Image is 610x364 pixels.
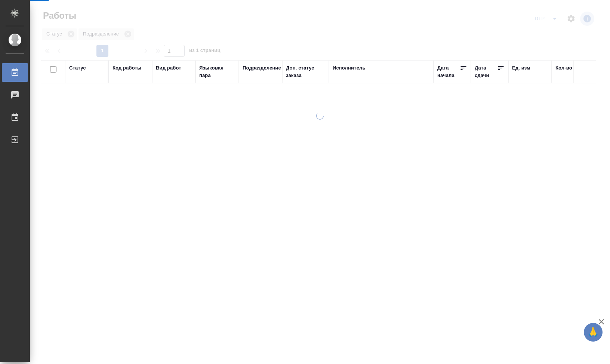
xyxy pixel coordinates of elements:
div: Дата начала [437,64,460,79]
div: Кол-во [555,64,572,72]
div: Подразделение [243,64,281,72]
div: Статус [69,64,86,72]
div: Вид работ [156,64,181,72]
button: 🙏 [584,323,603,342]
div: Исполнитель [333,64,366,72]
div: Дата сдачи [475,64,497,79]
div: Ед. изм [512,64,530,72]
div: Языковая пара [199,64,235,79]
div: Код работы [113,64,141,72]
div: Доп. статус заказа [286,64,325,79]
span: 🙏 [587,324,600,340]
